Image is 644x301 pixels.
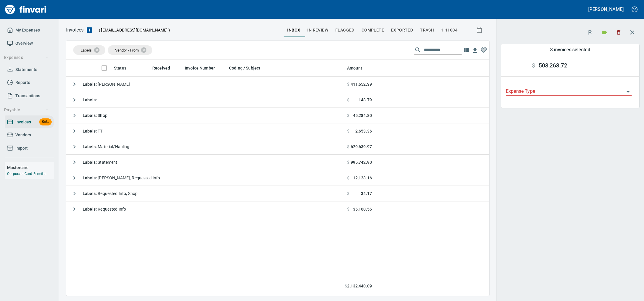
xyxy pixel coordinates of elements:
strong: Labels : [83,144,98,149]
span: 411,652.39 [351,81,372,87]
span: $ [347,113,349,118]
span: 12,123.16 [353,175,372,181]
strong: Labels : [83,82,98,87]
span: Received [152,64,178,72]
span: $ [347,144,349,150]
span: Reports [15,79,30,86]
span: 995,742.90 [351,159,372,165]
span: Expenses [4,54,49,61]
span: Payable [4,106,49,114]
span: Statements [15,66,37,73]
span: $ [532,62,535,69]
span: Overview [15,40,33,47]
span: Requested Info, Shop [83,191,138,196]
span: Exported [391,27,413,34]
span: Import [15,145,28,152]
span: 1-11004 [441,27,457,34]
button: Download table [470,46,479,55]
span: Received [152,64,170,72]
button: [PERSON_NAME] [587,5,625,14]
span: [PERSON_NAME], Requested Info [83,176,160,180]
button: Upload an Invoice [84,27,95,34]
button: Close transaction [625,25,639,39]
span: 34.17 [361,191,372,196]
strong: Labels : [83,191,98,196]
button: Choose columns to display [462,46,470,54]
span: Coding / Subject [229,64,260,72]
span: $ [347,128,349,134]
span: $ [347,191,349,196]
span: Invoice Number [185,64,223,72]
a: Statements [5,63,54,76]
span: Complete [362,27,384,34]
span: trash [420,27,434,34]
p: Invoices [66,27,84,34]
strong: Labels : [83,176,98,180]
span: In Review [307,27,328,34]
span: 2,653.36 [355,128,372,134]
a: Import [5,142,54,155]
button: Expenses [2,52,51,63]
span: Amount [347,64,362,72]
span: 503,268.72 [539,62,567,69]
span: Transactions [15,92,40,100]
span: 45,284.80 [353,113,372,118]
strong: Labels : [83,207,98,211]
h5: 8 invoices selected [550,47,590,53]
strong: Labels : [83,129,98,133]
span: 35,160.55 [353,206,372,212]
a: My Expenses [5,24,54,37]
button: Column choices favorited. Click to reset to default [479,46,488,54]
span: Beta [39,118,52,125]
a: Vendors [5,128,54,142]
span: $ [347,81,349,87]
h6: Mastercard [7,164,54,171]
span: Vendor / From [115,48,139,52]
span: Labels [81,48,92,52]
span: Requested Info [83,207,126,211]
span: Coding / Subject [229,64,268,72]
span: Flagged [335,27,354,34]
span: [EMAIL_ADDRESS][DOMAIN_NAME] [100,27,168,33]
span: [PERSON_NAME] [83,82,130,87]
span: $ [347,175,349,181]
button: Open [624,88,632,96]
span: $ [347,159,349,165]
h5: [PERSON_NAME] [588,6,624,12]
a: InvoicesBeta [5,115,54,129]
span: 148.79 [359,97,372,103]
span: Invoice Number [185,64,215,72]
img: Finvari [4,2,48,16]
button: Discard (8) [612,26,625,39]
span: Status [114,64,134,72]
span: $ [347,97,349,103]
button: Labels [598,26,611,39]
span: Material/Hauling [83,144,130,149]
span: 629,639.97 [351,144,372,150]
span: Statement [83,160,117,165]
span: Status [114,64,126,72]
strong: Labels : [83,160,98,165]
button: Show invoices within a particular date range [470,25,489,35]
div: Labels [73,45,105,55]
a: Reports [5,76,54,89]
a: Transactions [5,89,54,102]
span: TT [83,129,103,133]
nav: breadcrumb [66,27,84,34]
button: Flag (8) [584,26,597,39]
button: Payable [2,105,51,115]
a: Overview [5,37,54,50]
strong: Labels : [83,113,98,118]
div: Vendor / From [108,45,152,55]
span: Invoices [15,118,31,126]
strong: Labels : [83,97,97,102]
span: $ [345,283,347,289]
span: inbox [287,27,300,34]
span: Shop [83,113,107,118]
span: Amount [347,64,370,72]
span: $ [347,206,349,212]
span: My Expenses [15,27,40,34]
span: 2,132,440.09 [347,283,372,289]
span: Vendors [15,131,31,139]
